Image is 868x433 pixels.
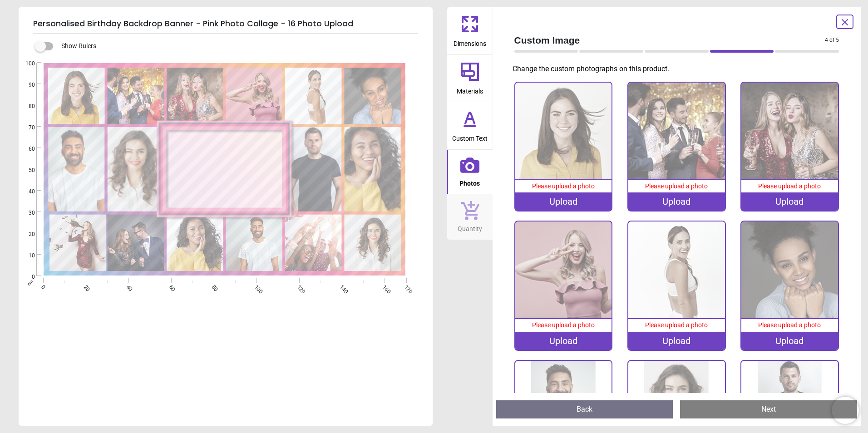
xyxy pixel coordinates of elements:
button: Next [680,400,857,418]
span: 80 [18,103,35,110]
span: Please upload a photo [758,321,821,329]
div: Upload [741,332,838,350]
button: Materials [447,55,493,102]
h5: Personalised Birthday Backdrop Banner - Pink Photo Collage - 16 Photo Upload [33,15,418,34]
span: 30 [18,209,35,217]
span: Please upload a photo [645,182,708,190]
span: cm [26,278,35,286]
span: 100 [253,284,259,290]
button: Photos [447,150,493,194]
span: 60 [168,284,173,290]
span: 90 [18,81,35,89]
span: Please upload a photo [532,182,595,190]
span: 50 [18,167,35,174]
span: 140 [338,284,344,290]
span: Dimensions [454,35,486,49]
span: Materials [457,83,483,96]
span: 20 [82,284,88,290]
span: Please upload a photo [645,321,708,329]
div: Upload [628,332,725,350]
span: 4 of 5 [825,36,839,44]
span: 80 [210,284,216,290]
p: Change the custom photographs on this product. [513,64,847,74]
span: Please upload a photo [532,321,595,329]
div: Upload [515,192,612,211]
span: Quantity [458,220,482,234]
span: 60 [18,145,35,153]
button: Back [496,400,673,418]
span: Custom Text [452,130,488,143]
span: 0 [39,284,45,290]
span: 120 [296,284,301,290]
span: 20 [18,231,35,238]
span: Please upload a photo [758,182,821,190]
button: Dimensions [447,7,493,54]
span: 40 [18,188,35,196]
button: Custom Text [447,102,493,149]
span: 70 [18,124,35,132]
div: Upload [741,192,838,211]
span: 160 [381,284,387,290]
div: Upload [628,192,725,211]
span: 40 [125,284,131,290]
div: Upload [515,332,612,350]
span: Photos [459,175,480,188]
button: Quantity [447,194,493,240]
span: 0 [18,273,35,281]
span: Custom Image [514,34,825,47]
span: 10 [18,252,35,260]
span: 100 [18,60,35,68]
iframe: Brevo live chat [832,397,859,424]
div: Show Rulers [40,41,433,52]
span: 170 [402,284,408,290]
